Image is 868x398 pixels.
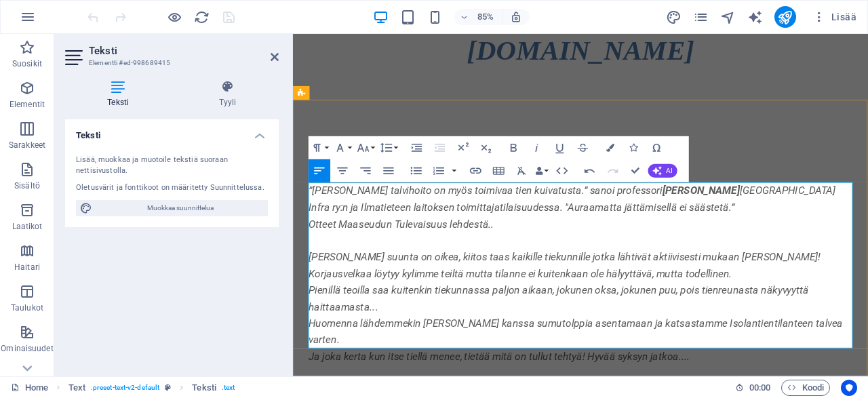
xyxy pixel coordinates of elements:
[747,9,764,25] button: text_generator
[14,180,40,191] p: Sisältö
[1,343,53,354] p: Ominaisuudet
[18,273,658,292] p: Korjausvelkaa löytyy kylimme teiltä mutta tilanne ei kuitenkaan ole hälyyttävä, mutta todellinen.
[65,80,177,108] h4: Teksti
[378,136,399,159] button: Line Height
[812,10,856,24] span: Lisää
[405,159,427,182] button: Unordered List
[465,159,486,182] button: Insert Link
[720,9,736,25] i: Navigaattori
[177,80,279,108] h4: Tyyli
[14,262,40,273] p: Haitari
[502,136,524,159] button: Bold (Ctrl+B)
[9,99,45,110] p: Elementit
[648,164,677,178] button: AI
[646,136,667,159] button: Special Characters
[18,253,658,273] p: [PERSON_NAME] suunta on oikea, kiitos taas kaikille tiekunnille jotka lähtivät aktiivisesti mukaa...
[355,136,376,159] button: Font Size
[18,195,658,214] p: Infra ry:n ja Ilmatieteen laitoksen toimittajatilaisuudessa. "Auraamatta jättämisellä ei säästetä.”
[309,159,330,182] button: Align Left
[578,159,600,182] button: Undo (Ctrl+Z)
[12,58,42,69] p: Suosikit
[511,159,532,182] button: Clear Formatting
[165,384,171,391] i: Tämä elementti on mukautettava esiasetus
[11,302,43,313] p: Taulukot
[378,159,399,182] button: Align Justify
[549,136,570,159] button: Underline (Ctrl+U)
[429,136,450,159] button: Decrease Indent
[572,136,593,159] button: Strikethrough
[454,9,502,25] button: 85%
[332,136,353,159] button: Font Family
[666,9,682,25] i: Ulkoasu (Ctrl+Alt+Y)
[76,182,268,194] div: Oletusvärit ja fonttikoot on määritetty Suunnittelussa.
[222,380,235,396] span: . text
[9,140,45,151] p: Sarakkeet
[435,177,526,191] strong: [PERSON_NAME]
[18,175,658,195] p: ”[PERSON_NAME] talvihoito on myös toimivaa tien kuivatusta.” sanoi professori [GEOGRAPHIC_DATA]
[18,292,658,332] p: Pienillä teoilla saa kuitenkin tiekunnassa paljon aikaan, jokunen oksa, jokunen puu, pois tienreu...
[551,159,573,182] button: HTML
[526,136,547,159] button: Italic (Ctrl+I)
[807,6,862,28] button: Lisää
[450,159,459,182] button: Ordered List
[601,159,623,182] button: Redo (Ctrl+Shift+Z)
[68,380,235,396] nav: breadcrumb
[18,214,658,234] p: Otteet Maaseudun Tulevaisuus lehdestä..
[693,9,709,25] i: Sivut (Ctrl+Alt+S)
[89,57,252,69] h3: Elementti #ed-998689415
[625,159,646,182] button: Confirm (Ctrl+⏎)
[18,331,658,370] p: Huomenna lähdemmekin [PERSON_NAME] kanssa sumutolppia asentamaan ja katsastamme Isolantien tilant...
[18,370,658,390] p: Ja joka kerta kun itse tiellä menee, tietää mitä on tullut tehtyä! Hyvää syksyn jatkoa....
[781,380,830,396] button: Koodi
[332,159,353,182] button: Align Center
[534,159,550,182] button: Data Bindings
[309,136,330,159] button: Paragraph Format
[12,221,43,232] p: Laatikot
[406,136,427,159] button: Increase Indent
[774,6,796,28] button: publish
[89,45,279,57] h2: Teksti
[452,136,473,159] button: Superscript
[841,380,857,396] button: Usercentrics
[475,9,496,25] h6: 85%
[194,9,210,25] i: Lataa sivu uudelleen
[475,136,496,159] button: Subscript
[749,380,770,396] span: 00 00
[193,9,210,25] button: reload
[693,9,709,25] button: pages
[166,9,182,25] button: Napsauta tästä poistuaksesi esikatselutilasta ja jatkaaksesi muokkaamista
[759,382,761,393] span: :
[667,167,673,174] span: AI
[428,159,450,182] button: Ordered List
[76,200,268,216] button: Muokkaa suunnittelua
[623,136,644,159] button: Icons
[11,380,48,396] a: Napsauta peruuttaaksesi valinnan. Kaksoisnapsauta avataksesi Sivut
[96,200,264,216] span: Muokkaa suunnittelua
[599,136,621,159] button: Colors
[65,119,279,144] h4: Teksti
[192,380,216,396] span: Napsauta valitaksesi. Kaksoisnapsauta muokataksesi
[76,155,268,177] div: Lisää, muokkaa ja muotoile tekstiä suoraan nettisivustolla.
[488,159,509,182] button: Insert Table
[777,9,793,25] i: Julkaise
[666,9,682,25] button: design
[787,380,824,396] span: Koodi
[720,9,736,25] button: navigator
[355,159,376,182] button: Align Right
[91,380,159,396] span: . preset-text-v2-default
[510,11,522,23] i: Koon muuttuessa säädä zoomaustaso automaattisesti sopimaan valittuun laitteeseen.
[68,380,85,396] span: Napsauta valitaksesi. Kaksoisnapsauta muokataksesi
